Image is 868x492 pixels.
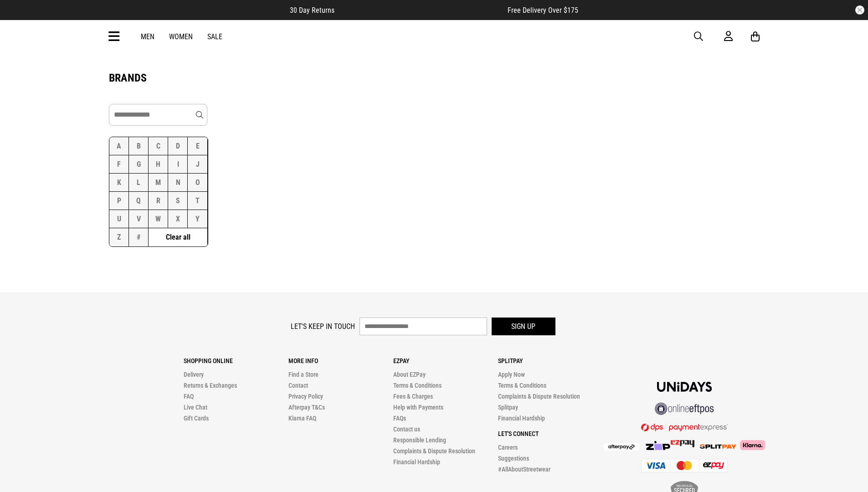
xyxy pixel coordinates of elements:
[168,192,188,210] button: S
[169,32,193,41] a: Women
[671,440,694,447] img: Splitpay
[393,447,475,455] a: Complaints & Dispute Resolution
[736,440,765,450] img: Klarna
[393,436,446,444] a: Responsible Lending
[288,357,393,364] p: More Info
[168,155,188,174] button: I
[393,357,498,364] p: Ezpay
[645,441,671,450] img: Zip
[498,466,550,473] a: #AllAboutStreetwear
[393,458,440,466] a: Financial Hardship
[129,137,149,155] button: B
[498,357,603,364] p: Splitpay
[109,174,129,192] button: K
[188,137,207,155] button: E
[498,455,529,462] a: Suggestions
[141,32,154,41] a: Men
[149,155,168,174] button: H
[168,174,188,192] button: N
[109,210,129,228] button: U
[353,5,489,15] iframe: Customer reviews powered by Trustpilot
[498,371,525,378] a: Apply Now
[109,155,129,174] button: F
[184,357,288,364] p: Shopping Online
[288,404,325,411] a: Afterpay T&Cs
[700,444,736,449] img: Splitpay
[508,6,578,15] span: Free Delivery Over $175
[184,393,194,400] a: FAQ
[207,32,222,41] a: Sale
[168,210,188,228] button: X
[492,318,555,335] button: Sign up
[188,174,207,192] button: O
[291,322,355,331] label: Let's keep in touch
[129,210,149,228] button: V
[393,415,406,422] a: FAQs
[149,174,168,192] button: M
[393,371,426,378] a: About EZPay
[655,403,714,415] img: online eftpos
[288,371,318,378] a: Find a Store
[188,192,207,210] button: T
[641,423,728,431] img: DPS
[168,137,188,155] button: D
[498,415,545,422] a: Financial Hardship
[149,210,168,228] button: W
[290,6,334,15] span: 30 Day Returns
[129,228,149,246] button: #
[288,393,323,400] a: Privacy Policy
[109,71,760,86] h1: BRANDS
[149,228,208,246] button: Clear all
[149,137,168,155] button: C
[184,382,237,389] a: Returns & Exchanges
[498,444,518,451] a: Careers
[188,155,207,174] button: J
[603,443,640,451] img: Afterpay
[405,30,465,43] img: Redrat logo
[149,192,168,210] button: R
[184,404,207,411] a: Live Chat
[129,192,149,210] button: Q
[393,382,442,389] a: Terms & Conditions
[288,415,316,422] a: Klarna FAQ
[393,404,443,411] a: Help with Payments
[498,382,546,389] a: Terms & Conditions
[109,192,129,210] button: P
[393,425,420,433] a: Contact us
[498,430,603,437] p: Let's Connect
[184,415,209,422] a: Gift Cards
[288,382,308,389] a: Contact
[641,459,728,472] img: Cards
[109,228,129,246] button: Z
[184,371,204,378] a: Delivery
[498,393,580,400] a: Complaints & Dispute Resolution
[188,210,207,228] button: Y
[393,393,433,400] a: Fees & Charges
[129,174,149,192] button: L
[657,382,712,392] img: Unidays
[129,155,149,174] button: G
[498,404,518,411] a: Splitpay
[109,137,129,155] button: A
